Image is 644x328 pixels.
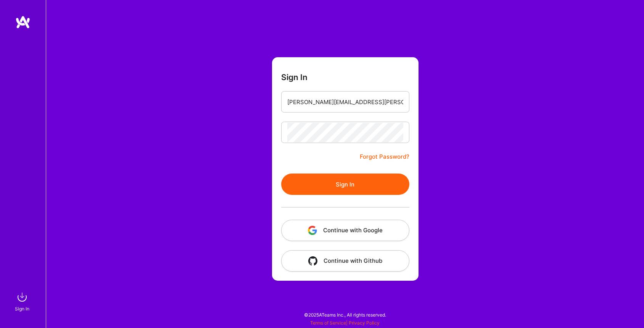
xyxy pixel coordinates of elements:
button: Continue with Google [281,220,409,241]
input: Email... [287,92,403,112]
a: Terms of Service [310,320,346,326]
img: logo [15,15,31,29]
h3: Sign In [281,72,308,82]
a: Forgot Password? [360,152,409,161]
img: icon [308,226,317,235]
a: sign inSign In [16,289,30,313]
button: Continue with Github [281,250,409,272]
div: Sign In [15,305,29,313]
img: sign in [14,289,30,305]
span: | [310,320,380,326]
div: © 2025 ATeams Inc., All rights reserved. [46,305,644,324]
img: icon [308,256,317,265]
a: Privacy Policy [349,320,380,326]
button: Sign In [281,174,409,195]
